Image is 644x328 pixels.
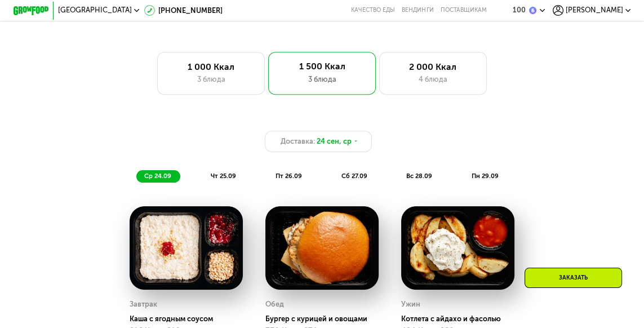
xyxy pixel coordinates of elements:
div: 1 000 Ккал [167,61,255,72]
span: пт 26.09 [276,172,302,180]
span: пн 29.09 [472,172,499,180]
div: 2 000 Ккал [389,61,477,72]
a: Качество еды [351,7,395,14]
div: Завтрак [130,298,157,311]
span: ср 24.09 [144,172,171,180]
div: 100 [513,7,526,14]
div: Котлета с айдахо и фасолью [401,314,522,323]
div: Заказать [525,268,622,288]
span: [PERSON_NAME] [566,7,623,14]
div: Обед [265,298,284,311]
div: поставщикам [441,7,487,14]
span: вс 28.09 [406,172,432,180]
div: Бургер с курицей и овощами [265,314,386,323]
div: Каша с ягодным соусом [130,314,250,323]
div: 3 блюда [167,74,255,85]
span: 24 сен, ср [317,136,352,147]
a: [PHONE_NUMBER] [144,5,223,16]
div: 4 блюда [389,74,477,85]
a: Вендинги [402,7,433,14]
span: Доставка: [280,136,314,147]
span: чт 25.09 [211,172,236,180]
div: 3 блюда [277,74,366,85]
span: сб 27.09 [341,172,367,180]
span: [GEOGRAPHIC_DATA] [58,7,132,14]
div: 1 500 Ккал [277,61,366,72]
div: Ужин [401,298,420,311]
